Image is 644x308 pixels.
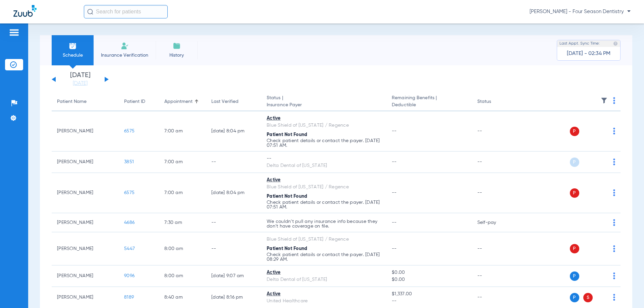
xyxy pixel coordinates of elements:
[392,129,397,133] span: --
[206,232,261,265] td: --
[211,98,238,105] div: Last Verified
[570,244,579,253] span: P
[613,159,615,165] img: group-dot-blue.svg
[99,52,151,59] span: Insurance Verification
[159,151,206,173] td: 7:00 AM
[613,294,615,301] img: group-dot-blue.svg
[60,80,100,87] a: [DATE]
[173,42,181,50] img: History
[164,98,201,105] div: Appointment
[124,295,134,300] span: 8189
[124,190,135,195] span: 6575
[124,273,135,278] span: 9096
[472,151,517,173] td: --
[267,276,381,283] div: Delta Dental of [US_STATE]
[124,98,145,105] div: Patient ID
[211,98,256,105] div: Last Verified
[613,189,615,196] img: group-dot-blue.svg
[159,232,206,265] td: 8:00 AM
[267,138,381,148] p: Check patient details or contact the payer. [DATE] 07:51 AM.
[84,5,168,18] input: Search for patients
[9,28,19,37] img: hamburger-icon
[52,232,119,265] td: [PERSON_NAME]
[267,115,381,122] div: Active
[206,151,261,173] td: --
[472,265,517,287] td: --
[124,246,135,251] span: 5447
[267,298,381,305] div: United Healthcare
[267,177,381,184] div: Active
[392,160,397,164] span: --
[159,111,206,151] td: 7:00 AM
[87,9,93,15] img: Search Icon
[267,132,307,137] span: Patient Not Found
[267,155,381,162] div: --
[57,52,89,59] span: Schedule
[392,291,466,298] span: $1,337.00
[392,102,466,109] span: Deductible
[472,173,517,213] td: --
[267,194,307,199] span: Patient Not Found
[124,129,135,133] span: 6575
[13,5,37,17] img: Zuub Logo
[570,271,579,281] span: P
[267,200,381,209] p: Check patient details or contact the payer. [DATE] 07:51 AM.
[267,184,381,191] div: Blue Shield of [US_STATE] / Regence
[267,236,381,243] div: Blue Shield of [US_STATE] / Regence
[570,293,579,302] span: P
[267,291,381,298] div: Active
[567,50,610,57] span: [DATE] - 02:34 PM
[392,269,466,276] span: $0.00
[57,98,113,105] div: Patient Name
[472,111,517,151] td: --
[267,246,307,251] span: Patient Not Found
[559,40,600,47] span: Last Appt. Sync Time:
[121,42,129,50] img: Manual Insurance Verification
[392,246,397,251] span: --
[267,269,381,276] div: Active
[613,97,615,104] img: group-dot-blue.svg
[472,232,517,265] td: --
[52,173,119,213] td: [PERSON_NAME]
[261,93,386,111] th: Status |
[392,220,397,225] span: --
[124,160,134,164] span: 3851
[52,151,119,173] td: [PERSON_NAME]
[392,190,397,195] span: --
[52,111,119,151] td: [PERSON_NAME]
[613,245,615,252] img: group-dot-blue.svg
[472,213,517,232] td: Self-pay
[530,8,631,15] span: [PERSON_NAME] - Four Season Dentistry
[472,93,517,111] th: Status
[392,276,466,283] span: $0.00
[386,93,472,111] th: Remaining Benefits |
[206,111,261,151] td: [DATE] 8:04 PM
[583,293,593,302] span: S
[267,102,381,109] span: Insurance Payer
[206,265,261,287] td: [DATE] 9:07 AM
[267,252,381,262] p: Check patient details or contact the payer. [DATE] 08:29 AM.
[52,265,119,287] td: [PERSON_NAME]
[52,213,119,232] td: [PERSON_NAME]
[613,219,615,226] img: group-dot-blue.svg
[267,122,381,129] div: Blue Shield of [US_STATE] / Regence
[159,173,206,213] td: 7:00 AM
[570,127,579,136] span: P
[159,213,206,232] td: 7:30 AM
[206,213,261,232] td: --
[159,265,206,287] td: 8:00 AM
[613,272,615,279] img: group-dot-blue.svg
[392,298,466,305] span: --
[206,173,261,213] td: [DATE] 8:04 PM
[69,42,77,50] img: Schedule
[124,98,154,105] div: Patient ID
[613,128,615,134] img: group-dot-blue.svg
[60,72,100,87] li: [DATE]
[613,41,618,46] img: last sync help info
[570,188,579,198] span: P
[267,219,381,229] p: We couldn’t pull any insurance info because they don’t have coverage on file.
[570,158,579,167] span: P
[161,52,193,59] span: History
[164,98,193,105] div: Appointment
[267,162,381,169] div: Delta Dental of [US_STATE]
